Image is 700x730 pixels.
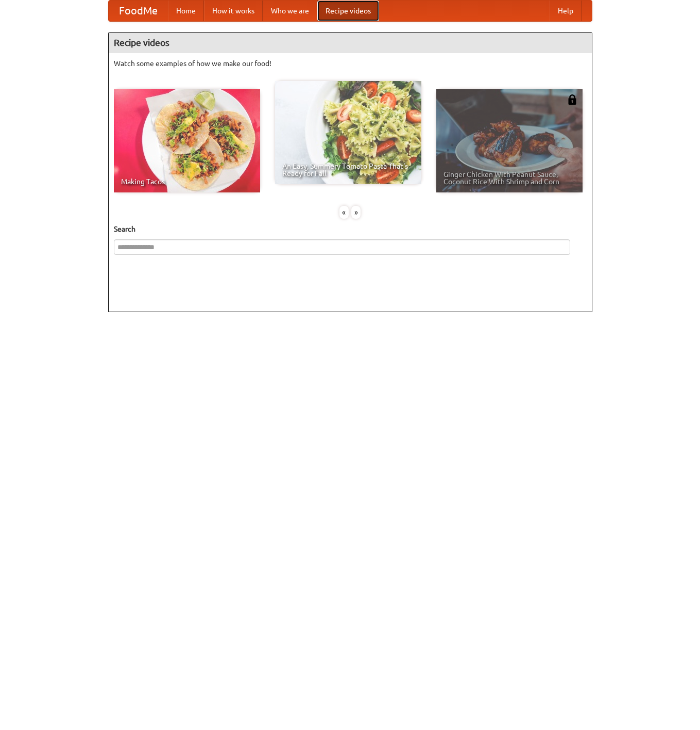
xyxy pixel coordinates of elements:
a: Help [550,1,582,21]
a: Home [168,1,204,21]
a: Recipe videos [317,1,379,21]
a: Who we are [263,1,317,21]
h4: Recipe videos [109,33,592,53]
a: FoodMe [109,1,168,21]
span: Making Tacos [121,178,253,185]
img: 483408.png [567,94,577,105]
h5: Search [114,224,587,234]
span: An Easy, Summery Tomato Pasta That's Ready for Fall [282,163,414,177]
div: » [351,206,361,219]
a: Making Tacos [114,89,260,192]
a: How it works [204,1,263,21]
a: An Easy, Summery Tomato Pasta That's Ready for Fall [275,81,421,184]
p: Watch some examples of how we make our food! [114,58,587,69]
div: « [339,206,349,219]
